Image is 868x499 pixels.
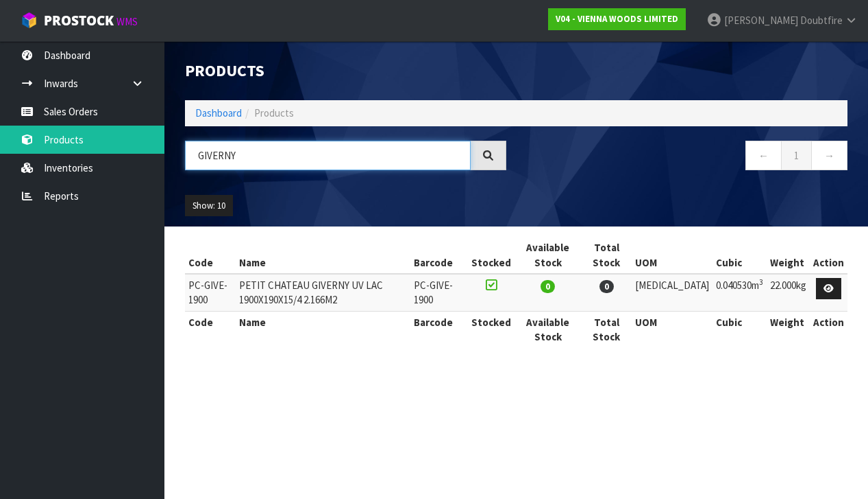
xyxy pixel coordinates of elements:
td: 22.000kg [767,274,810,311]
span: 0 [541,280,555,293]
th: Name [236,311,410,347]
th: Stocked [468,311,514,347]
th: Code [185,311,236,347]
sup: 3 [759,277,763,287]
a: Dashboard [195,106,242,119]
th: Name [236,237,410,274]
input: Search products [185,141,471,170]
span: ProStock [44,12,114,30]
td: PC-GIVE-1900 [185,274,236,311]
h1: Products [185,62,506,80]
span: Products [254,106,294,119]
td: 0.040530m [712,274,767,311]
th: Action [810,237,847,274]
th: Barcode [410,237,467,274]
img: cube-alt.png [21,12,38,29]
a: ← [745,141,782,170]
th: Available Stock [514,237,582,274]
th: UOM [632,237,712,274]
th: Cubic [712,237,767,274]
a: 1 [781,141,812,170]
th: Cubic [712,311,767,347]
nav: Page navigation [527,141,848,174]
th: Code [185,237,236,274]
td: [MEDICAL_DATA] [632,274,712,311]
button: Show: 10 [185,195,233,217]
span: 0 [599,280,614,293]
th: Available Stock [514,311,582,347]
span: [PERSON_NAME] [724,14,798,27]
a: → [811,141,847,170]
strong: V04 - VIENNA WOODS LIMITED [556,13,678,25]
th: Total Stock [582,311,632,347]
th: Total Stock [582,237,632,274]
td: PC-GIVE-1900 [410,274,467,311]
th: Weight [767,237,810,274]
th: UOM [632,311,712,347]
span: Doubtfire [800,14,843,27]
th: Barcode [410,311,467,347]
th: Stocked [468,237,514,274]
small: WMS [116,15,138,28]
th: Action [810,311,847,347]
td: PETIT CHATEAU GIVERNY UV LAC 1900X190X15/4 2.166M2 [236,274,410,311]
th: Weight [767,311,810,347]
